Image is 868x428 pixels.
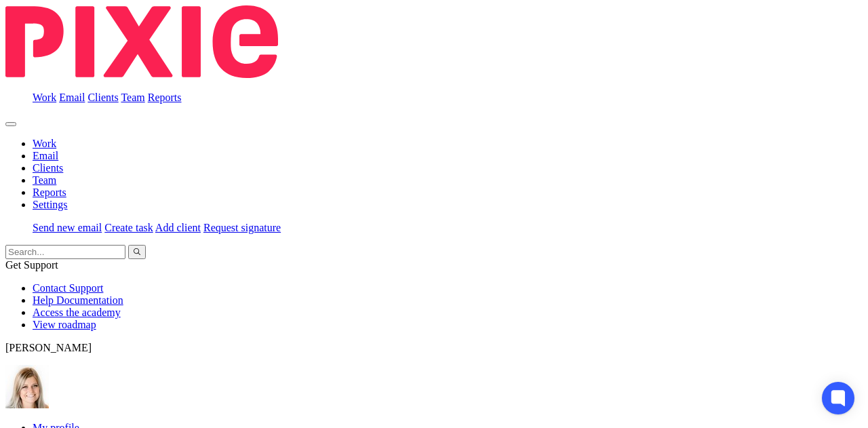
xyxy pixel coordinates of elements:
[33,187,66,198] a: Reports
[33,282,103,294] a: Contact Support
[5,259,58,271] span: Get Support
[5,342,863,354] p: [PERSON_NAME]
[128,245,146,259] button: Search
[59,92,85,103] a: Email
[33,307,121,318] a: Access the academy
[104,222,153,233] a: Create task
[155,222,201,233] a: Add client
[33,174,56,186] a: Team
[148,92,182,103] a: Reports
[33,294,123,306] a: Help Documentation
[33,222,102,233] a: Send new email
[5,5,278,78] img: Pixie
[33,92,56,103] a: Work
[33,162,63,174] a: Clients
[5,245,125,259] input: Search
[33,199,68,210] a: Settings
[203,222,281,233] a: Request signature
[33,138,56,149] a: Work
[33,319,96,330] a: View roadmap
[87,92,118,103] a: Clients
[121,92,144,103] a: Team
[5,365,49,408] img: Tayler%20Headshot%20Compressed%20Resized%202.jpg
[33,150,58,161] a: Email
